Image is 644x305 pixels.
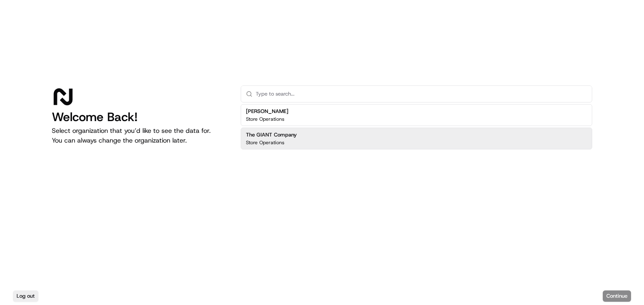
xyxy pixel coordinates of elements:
[13,290,38,302] button: Log out
[246,139,284,146] p: Store Operations
[246,131,297,139] h2: The GIANT Company
[246,108,288,115] h2: [PERSON_NAME]
[246,116,284,122] p: Store Operations
[52,110,228,124] h1: Welcome Back!
[241,102,592,151] div: Suggestions
[256,86,587,102] input: Type to search...
[52,126,228,145] p: Select organization that you’d like to see the data for. You can always change the organization l...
